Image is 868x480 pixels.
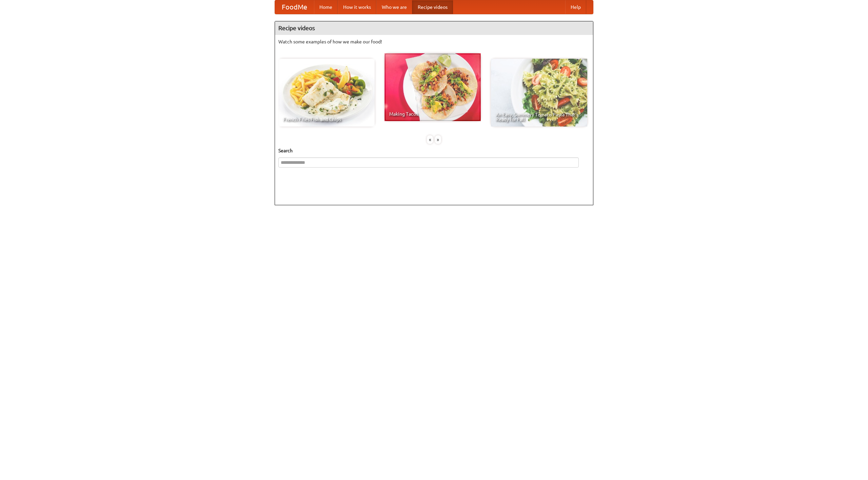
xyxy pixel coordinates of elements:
[389,112,476,116] span: Making Tacos
[338,0,376,14] a: How it works
[412,0,453,14] a: Recipe videos
[565,0,586,14] a: Help
[491,59,587,127] a: An Easy, Summery Tomato Pasta That's Ready for Fall
[278,147,590,154] h5: Search
[496,112,583,122] span: An Easy, Summery Tomato Pasta That's Ready for Fall
[278,59,375,127] a: French Fries Fish and Chips
[278,38,590,45] p: Watch some examples of how we make our food!
[283,117,370,122] span: French Fries Fish and Chips
[427,135,433,144] div: «
[435,135,441,144] div: »
[314,0,338,14] a: Home
[376,0,412,14] a: Who we are
[275,21,593,35] h4: Recipe videos
[384,53,481,121] a: Making Tacos
[275,0,314,14] a: FoodMe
